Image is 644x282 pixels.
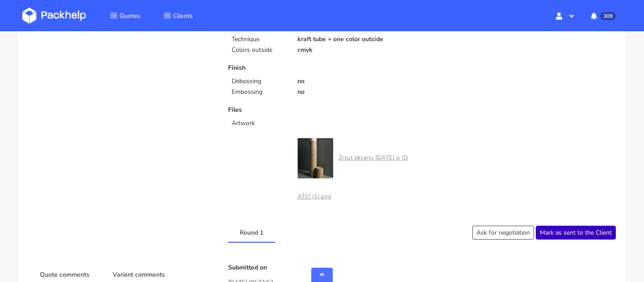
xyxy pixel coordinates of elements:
[297,78,416,85] p: no
[232,88,286,96] p: Embossing
[99,8,151,24] a: Quotes
[228,64,415,72] p: Finish
[297,36,416,43] p: kraft tube + one color outside
[600,12,616,20] span: 309
[153,8,203,24] a: Clients
[228,264,616,271] p: Submitted on
[22,8,86,24] img: Dashboard
[536,226,616,240] button: Mark as sent to the Client
[297,127,333,189] img: a8ef41e4-1171-49d2-9215-babdfc7c88a7
[232,46,286,54] p: Colors outside
[232,36,286,43] p: Technique
[228,222,275,242] a: Round 1
[472,226,534,240] button: Ask for negotiation
[297,88,416,96] p: no
[232,78,286,85] p: Debossing
[584,8,622,24] button: 309
[232,120,286,127] p: Artwork
[173,12,193,20] span: Clients
[228,106,415,114] p: Files
[297,153,408,201] a: Zrzut ekranu [DATE] o [DATE] (1).png
[119,12,140,20] span: Quotes
[297,46,416,54] p: cmyk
